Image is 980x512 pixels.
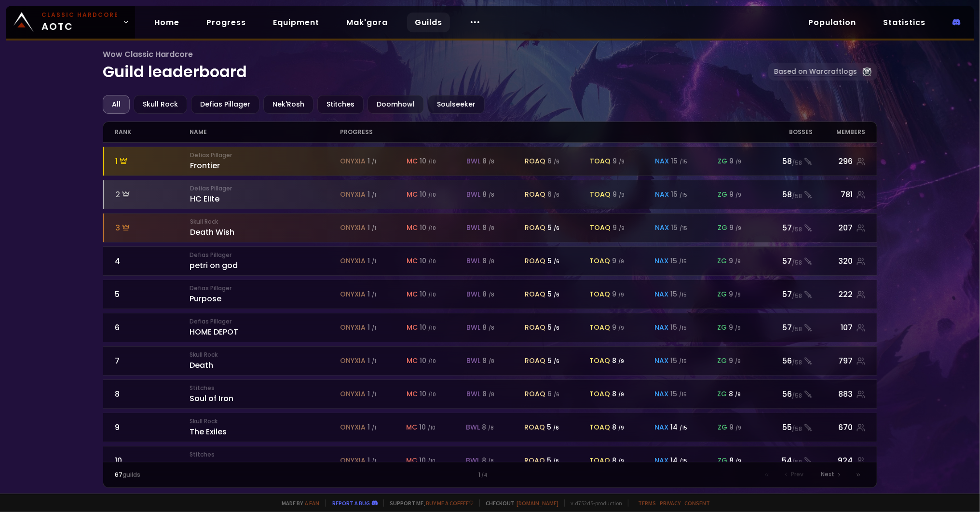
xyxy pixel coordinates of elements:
[735,358,741,365] small: / 9
[367,323,376,333] div: 1
[190,151,340,160] small: Defias Pillager
[517,499,558,507] a: [DOMAIN_NAME]
[420,323,436,333] div: 10
[525,323,545,333] span: roaq
[407,13,450,32] a: Guilds
[525,356,545,366] span: roaq
[367,356,376,366] div: 1
[654,456,668,466] span: nax
[420,389,436,399] div: 10
[103,147,877,176] a: 1Defias PillagerFrontieronyxia 1 /1mc 10 /10bwl 8 /8roaq 6 /6toaq 9 /9nax 15 /15zg 9 /958/58296
[41,11,119,34] span: AOTC
[340,156,366,166] span: onyxia
[340,389,366,399] span: onyxia
[718,189,727,200] span: zg
[466,289,480,299] span: bwl
[103,180,877,209] a: 2Defias PillagerHC Eliteonyxia 1 /1mc 10 /10bwl 8 /8roaq 6 /6toaq 9 /9nax 15 /15zg 9 /958/58781
[115,288,190,300] div: 5
[428,225,436,232] small: / 10
[190,184,340,193] small: Defias Pillager
[372,191,376,199] small: / 1
[792,159,802,167] small: / 58
[339,13,395,32] a: Mak'gora
[547,289,559,299] div: 5
[554,258,559,265] small: / 6
[190,350,340,359] small: Skull Rock
[190,417,340,438] div: The Exiles
[554,225,559,232] small: / 6
[792,391,802,400] small: / 58
[655,356,669,366] span: nax
[466,456,480,466] span: bwl
[407,422,418,432] span: mc
[115,222,191,234] div: 3
[367,156,376,166] div: 1
[735,258,741,265] small: / 9
[407,189,418,200] span: mc
[367,422,376,432] div: 1
[612,289,625,299] div: 9
[428,191,436,199] small: / 10
[482,223,494,233] div: 8
[482,389,494,399] div: 8
[489,258,494,265] small: / 8
[753,455,813,467] div: 54
[190,217,340,226] small: Skull Rock
[718,223,727,233] span: zg
[115,455,190,467] div: 10
[792,192,802,201] small: / 58
[103,379,877,409] a: 8StitchesSoul of Irononyxia 1 /1mc 10 /10bwl 8 /8roaq 6 /6toaq 8 /9nax 15 /15zg 8 /956/58883
[792,258,802,267] small: / 58
[482,356,494,366] div: 8
[753,421,813,433] div: 55
[589,456,610,466] span: toaq
[735,324,741,332] small: / 9
[729,456,741,466] div: 8
[115,388,190,400] div: 8
[655,323,669,333] span: nax
[718,289,727,299] span: zg
[340,422,366,432] span: onyxia
[428,391,436,398] small: / 10
[489,391,494,398] small: / 8
[41,11,119,19] small: Classic Hardcore
[619,291,625,298] small: / 9
[735,291,741,298] small: / 9
[655,156,669,166] span: nax
[619,391,625,398] small: / 9
[340,289,366,299] span: onyxia
[420,356,436,366] div: 10
[489,291,494,298] small: / 8
[372,291,376,298] small: / 1
[466,356,480,366] span: bwl
[547,389,559,399] div: 6
[813,189,865,201] div: 781
[680,158,687,165] small: / 15
[619,258,625,265] small: / 9
[466,256,480,266] span: bwl
[103,246,877,276] a: 4Defias Pillagerpetri on godonyxia 1 /1mc 10 /10bwl 8 /8roaq 5 /6toaq 9 /9nax 15 /15zg 9 /957/58320
[729,389,741,399] div: 8
[813,455,865,467] div: 924
[482,189,494,200] div: 8
[680,358,687,365] small: / 15
[482,289,494,299] div: 8
[753,288,813,300] div: 57
[619,358,625,365] small: / 9
[428,424,436,431] small: / 10
[489,158,494,165] small: / 8
[488,458,494,465] small: / 8
[554,358,559,365] small: / 6
[735,391,741,398] small: / 9
[489,324,494,332] small: / 8
[863,67,871,76] img: Warcraftlog
[466,189,480,200] span: bwl
[680,324,687,332] small: / 15
[718,389,727,399] span: zg
[590,389,611,399] span: toaq
[525,256,545,266] span: roaq
[813,155,865,167] div: 296
[590,223,611,233] span: toaq
[407,389,418,399] span: mc
[482,422,494,432] div: 8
